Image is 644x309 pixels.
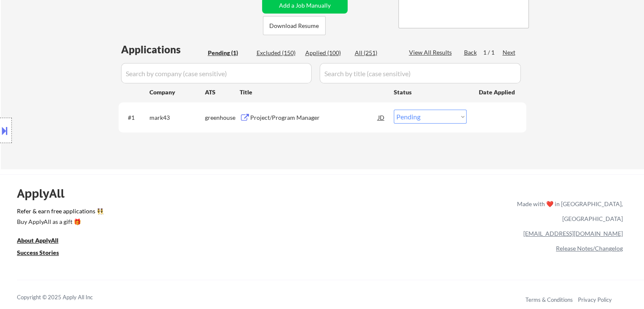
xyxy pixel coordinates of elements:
input: Search by title (case sensitive) [320,63,521,83]
div: ATS [205,88,240,97]
div: Applied (100) [305,49,348,57]
u: About ApplyAll [17,237,58,244]
div: JD [377,110,386,125]
div: Next [503,48,516,57]
div: Made with ❤️ in [GEOGRAPHIC_DATA], [GEOGRAPHIC_DATA] [514,196,623,226]
div: Back [464,48,478,57]
div: Date Applied [479,88,516,97]
div: View All Results [409,48,454,57]
div: mark43 [149,113,205,122]
div: Copyright © 2025 Apply All Inc [17,293,114,302]
div: Project/Program Manager [250,113,378,122]
div: Company [149,88,205,97]
a: Buy ApplyAll as a gift 🎁 [17,217,102,228]
div: greenhouse [205,113,240,122]
div: Excluded (150) [257,49,299,57]
a: About ApplyAll [17,236,70,246]
div: All (251) [355,49,397,57]
a: [EMAIL_ADDRESS][DOMAIN_NAME] [523,230,623,237]
a: Terms & Conditions [525,296,573,303]
u: Success Stories [17,249,59,256]
a: Release Notes/Changelog [556,245,623,252]
div: Title [240,88,386,97]
a: Success Stories [17,248,70,259]
div: Pending (1) [208,49,250,57]
button: Download Resume [263,16,326,35]
input: Search by company (case sensitive) [121,63,312,83]
a: Refer & earn free applications 👯‍♀️ [17,208,340,217]
div: Buy ApplyAll as a gift 🎁 [17,219,102,225]
div: Applications [121,44,205,55]
a: Privacy Policy [578,296,612,303]
div: Status [394,84,467,99]
div: 1 / 1 [483,48,503,57]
